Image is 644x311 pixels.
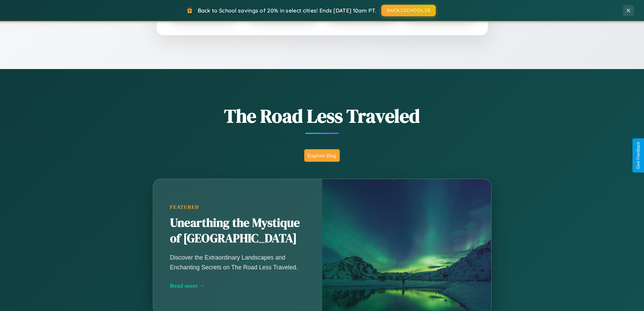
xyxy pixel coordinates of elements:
[198,7,376,14] span: Back to School savings of 20% in select cities! Ends [DATE] 10am PT.
[304,149,340,162] button: Explore Blog
[119,103,525,129] h1: The Road Less Traveled
[170,282,305,289] div: Read more →
[170,204,305,210] div: Featured
[170,215,305,246] h2: Unearthing the Mystique of [GEOGRAPHIC_DATA]
[170,253,305,272] p: Discover the Extraordinary Landscapes and Enchanting Secrets on The Road Less Traveled.
[636,142,641,169] div: Give Feedback
[381,5,436,16] button: BACK2SCHOOL20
